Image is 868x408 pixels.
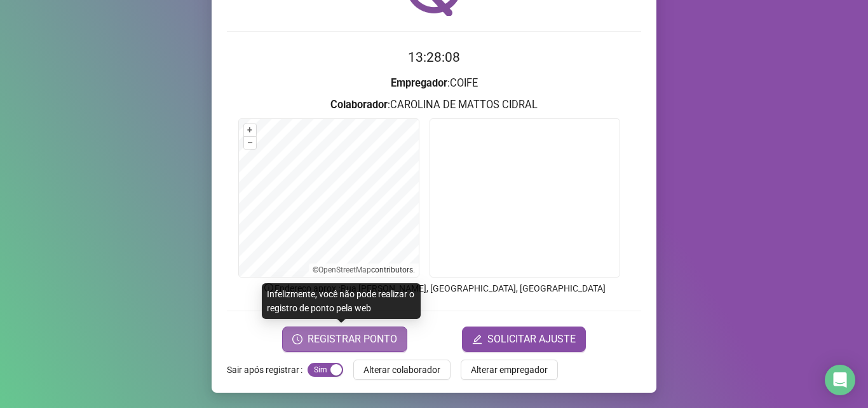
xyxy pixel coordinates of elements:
p: Endereço aprox. : Rua [PERSON_NAME], [GEOGRAPHIC_DATA], [GEOGRAPHIC_DATA] [227,281,641,295]
a: OpenStreetMap [318,265,371,274]
span: SOLICITAR AJUSTE [487,332,576,347]
span: Alterar colaborador [363,363,440,377]
span: info-circle [263,282,275,293]
button: REGISTRAR PONTO [282,327,407,352]
time: 13:28:08 [408,50,460,65]
span: edit [472,334,482,344]
button: Alterar empregador [461,360,558,380]
div: Open Intercom Messenger [825,365,855,395]
span: Alterar empregador [471,363,548,377]
strong: Colaborador [330,99,388,111]
li: © contributors. [313,265,415,274]
span: REGISTRAR PONTO [308,332,397,347]
h3: : COIFE [227,75,641,92]
button: editSOLICITAR AJUSTE [462,327,586,352]
label: Sair após registrar [227,360,308,380]
h3: : CAROLINA DE MATTOS CIDRAL [227,97,641,113]
button: + [244,124,256,136]
strong: Empregador [391,77,447,89]
span: clock-circle [292,334,302,344]
button: Alterar colaborador [353,360,451,380]
button: – [244,137,256,149]
div: Infelizmente, você não pode realizar o registro de ponto pela web [262,283,421,319]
